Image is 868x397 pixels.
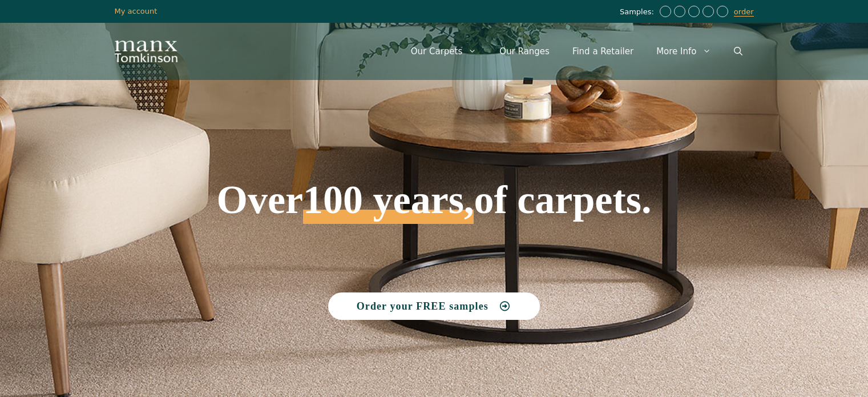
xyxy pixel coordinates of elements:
[357,301,488,311] span: Order your FREE samples
[620,7,657,17] span: Samples:
[115,97,754,224] h1: Over of carpets.
[722,34,754,69] a: Open Search Bar
[303,190,474,224] span: 100 years,
[399,34,488,69] a: Our Carpets
[328,292,540,320] a: Order your FREE samples
[115,41,177,62] img: Manx Tomkinson
[734,7,754,17] a: order
[399,34,754,69] nav: Primary
[645,34,722,69] a: More Info
[561,34,645,69] a: Find a Retailer
[488,34,561,69] a: Our Ranges
[115,7,158,15] a: My account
